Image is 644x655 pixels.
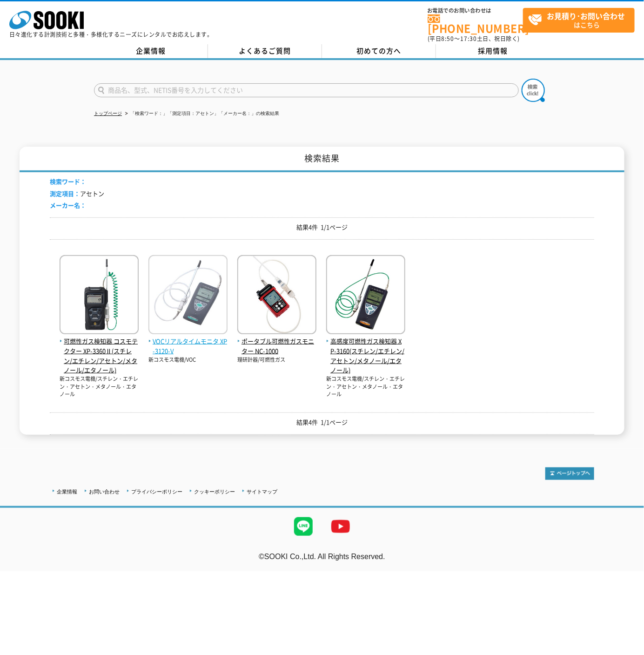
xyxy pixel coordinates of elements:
[326,375,405,398] p: 新コスモス電機/スチレン・エチレン・アセトン・メタノール・エタノール
[326,337,405,375] span: 高感度可燃性ガス検知器 XP-3160(スチレン/エチレン/アセトン/メタノール/エタノール)
[50,201,86,209] span: メーカー名：
[428,14,523,34] a: [PHONE_NUMBER]
[60,327,139,375] a: 可燃性ガス検知器 コスモテクター XP-3360Ⅱ(スチレン/エチレン/アセトン/メタノール/エタノール)
[50,418,594,427] p: 結果4件 1/1ページ
[50,177,86,186] span: 検索ワード：
[285,508,322,545] img: LINE
[9,32,213,37] p: 日々進化する計測技術と多種・多様化するニーズにレンタルでお応えします。
[237,255,316,337] img: NC-1000
[20,147,624,172] h1: 検索結果
[522,79,545,102] img: btn_search.png
[608,562,644,570] a: テストMail
[89,489,120,494] a: お問い合わせ
[194,489,235,494] a: クッキーポリシー
[326,255,405,337] img: XP-3160(スチレン/エチレン/アセトン/メタノール/エタノール)
[528,8,634,32] span: はこちら
[148,327,228,356] a: VOCリアルタイムモニタ XP-3120-V
[247,489,277,494] a: サイトマップ
[123,109,279,119] li: 「検索ワード：」「測定項目：アセトン」「メーカー名：」の検索結果
[322,508,359,545] img: YouTube
[94,111,122,116] a: トップページ
[148,337,228,356] span: VOCリアルタイムモニタ XP-3120-V
[208,44,322,58] a: よくあるご質問
[60,337,139,375] span: 可燃性ガス検知器 コスモテクター XP-3360Ⅱ(スチレン/エチレン/アセトン/メタノール/エタノール)
[50,189,104,199] li: アセトン
[326,327,405,375] a: 高感度可燃性ガス検知器 XP-3160(スチレン/エチレン/アセトン/メタノール/エタノール)
[148,255,228,337] img: XP-3120-V
[442,34,455,43] span: 8:50
[57,489,77,494] a: 企業情報
[94,44,208,58] a: 企業情報
[428,34,520,43] span: (平日 ～ 土日、祝日除く)
[237,356,316,364] p: 理研計器/可燃性ガス
[50,189,80,198] span: 測定項目：
[237,337,316,356] span: ポータブル可燃性ガスモニター NC-1000
[60,255,139,337] img: XP-3360Ⅱ(スチレン/エチレン/アセトン/メタノール/エタノール)
[322,44,436,58] a: 初めての方へ
[50,223,594,232] p: 結果4件 1/1ページ
[460,34,477,43] span: 17:30
[428,8,523,14] span: お電話でのお問い合わせは
[436,44,550,58] a: 採用情報
[148,356,228,364] p: 新コスモス電機/VOC
[94,83,519,97] input: 商品名、型式、NETIS番号を入力してください
[237,327,316,356] a: ポータブル可燃性ガスモニター NC-1000
[131,489,182,494] a: プライバシーポリシー
[523,8,635,33] a: お見積り･お問い合わせはこちら
[60,375,139,398] p: 新コスモス電機/スチレン・エチレン・アセトン・メタノール・エタノール
[547,10,625,21] strong: お見積り･お問い合わせ
[357,46,402,56] span: 初めての方へ
[545,467,594,480] img: トップページへ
